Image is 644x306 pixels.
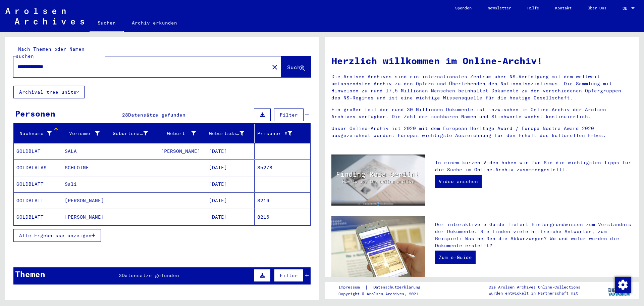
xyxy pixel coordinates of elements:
mat-header-cell: Geburtsdatum [206,124,255,143]
div: Geburtsdatum [209,128,254,139]
span: Filter [280,272,298,278]
p: Der interaktive e-Guide liefert Hintergrundwissen zum Verständnis der Dokumente. Sie finden viele... [435,221,632,249]
button: Alle Ergebnisse anzeigen [13,229,101,242]
mat-cell: GOLDBLATAS [14,160,62,176]
mat-header-cell: Geburt‏ [158,124,207,143]
mat-cell: GOLDBLAT [14,143,62,159]
div: Vorname [65,130,100,137]
a: Datenschutzerklärung [368,284,428,291]
button: Filter [274,269,304,282]
mat-cell: SCHLOIME [62,160,110,176]
div: Geburt‏ [161,128,206,139]
button: Filter [274,108,304,121]
div: Geburtsname [113,128,158,139]
mat-cell: [PERSON_NAME] [62,209,110,225]
div: | [338,284,428,291]
mat-cell: 85278 [255,160,311,176]
div: Nachname [16,128,62,139]
p: Unser Online-Archiv ist 2020 mit dem European Heritage Award / Europa Nostra Award 2020 ausgezeic... [331,125,632,139]
mat-cell: GOLDBLATT [14,176,62,192]
span: Filter [280,112,298,118]
mat-cell: [DATE] [206,160,255,176]
span: Alle Ergebnisse anzeigen [19,232,92,238]
mat-cell: 8216 [255,192,311,209]
a: Archiv erkunden [124,15,185,31]
mat-cell: 8216 [255,209,311,225]
span: 3 [119,272,122,278]
span: Suche [287,64,304,71]
span: Datensätze gefunden [122,272,179,278]
div: Vorname [65,128,110,139]
img: eguide.jpg [331,216,425,279]
mat-icon: close [271,63,279,71]
div: Prisoner # [257,128,303,139]
mat-cell: [PERSON_NAME] [158,143,207,159]
p: Die Arolsen Archives Online-Collections [489,284,580,290]
button: Clear [268,60,281,74]
h1: Herzlich willkommen im Online-Archiv! [331,54,632,68]
mat-cell: [DATE] [206,176,255,192]
img: video.jpg [331,155,425,206]
mat-cell: [PERSON_NAME] [62,192,110,209]
mat-cell: GOLDBLATT [14,192,62,209]
mat-header-cell: Prisoner # [255,124,311,143]
span: Datensätze gefunden [128,112,185,118]
p: Ein großer Teil der rund 30 Millionen Dokumente ist inzwischen im Online-Archiv der Arolsen Archi... [331,106,632,120]
a: Zum e-Guide [435,251,476,264]
p: Die Arolsen Archives sind ein internationales Zentrum über NS-Verfolgung mit dem weltweit umfasse... [331,73,632,101]
p: In einem kurzen Video haben wir für Sie die wichtigsten Tipps für die Suche im Online-Archiv zusa... [435,159,632,173]
div: Themen [15,268,45,280]
div: Prisoner # [257,130,292,137]
div: Geburtsdatum [209,130,244,137]
div: Geburt‏ [161,130,196,137]
div: Zustimmung ändern [614,276,631,293]
mat-header-cell: Nachname [14,124,62,143]
mat-header-cell: Vorname [62,124,110,143]
a: Impressum [338,284,365,291]
mat-label: Nach Themen oder Namen suchen [16,46,85,59]
a: Video ansehen [435,175,482,188]
button: Archival tree units [13,86,85,98]
mat-cell: [DATE] [206,209,255,225]
a: Suchen [90,15,124,32]
img: Arolsen_neg.svg [5,8,84,25]
span: DE [623,6,630,11]
mat-header-cell: Geburtsname [110,124,158,143]
div: Geburtsname [113,130,148,137]
button: Suche [281,56,311,77]
p: wurden entwickelt in Partnerschaft mit [489,290,580,296]
mat-cell: GOLDBLATT [14,209,62,225]
span: 28 [122,112,128,118]
mat-cell: [DATE] [206,143,255,159]
mat-cell: [DATE] [206,192,255,209]
div: Nachname [16,130,52,137]
img: Zustimmung ändern [615,277,631,293]
img: yv_logo.png [607,282,632,299]
mat-cell: Sali [62,176,110,192]
mat-cell: SALA [62,143,110,159]
p: Copyright © Arolsen Archives, 2021 [338,291,428,297]
div: Personen [15,107,55,120]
